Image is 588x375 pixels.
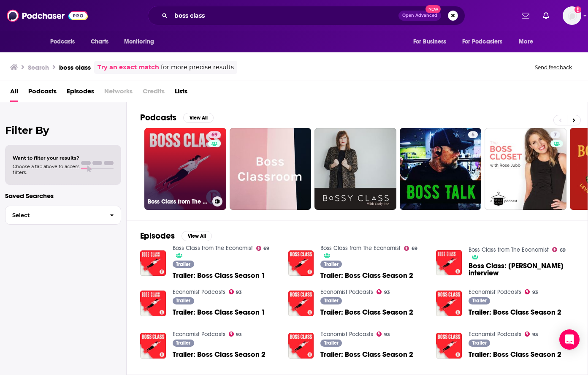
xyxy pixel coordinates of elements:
a: Boss Class from The Economist [469,246,549,253]
div: Open Intercom Messenger [559,329,580,350]
img: Trailer: Boss Class Season 2 [288,333,314,359]
h2: Episodes [140,231,175,241]
a: Trailer: Boss Class Season 1 [173,272,266,279]
span: Want to filter your results? [13,155,79,161]
span: Credits [143,84,165,102]
span: Networks [104,84,133,102]
a: Podcasts [28,84,57,102]
a: Boss Class: Emma Walmsley interview [469,262,574,277]
button: Open AdvancedNew [398,11,441,21]
a: Trailer: Boss Class Season 1 [140,291,166,316]
span: Boss Class: [PERSON_NAME] interview [469,262,574,277]
a: 69 [208,131,221,138]
a: Economist Podcasts [320,288,373,296]
button: open menu [44,34,86,50]
a: 69 [404,246,417,251]
span: for more precise results [161,62,234,72]
span: For Business [413,36,447,48]
img: Trailer: Boss Class Season 2 [436,291,462,316]
button: View All [183,113,214,123]
a: 7 [485,128,566,210]
a: 93 [229,289,242,294]
span: 5 [471,131,474,139]
a: 69Boss Class from The Economist [144,128,226,210]
img: Boss Class: Emma Walmsley interview [436,250,462,276]
span: 69 [412,247,417,250]
span: 93 [384,333,390,337]
span: Select [5,212,103,218]
a: Trailer: Boss Class Season 2 [320,309,413,316]
span: Trailer [176,298,190,303]
a: Economist Podcasts [469,331,521,338]
a: EpisodesView All [140,231,212,241]
span: Trailer: Boss Class Season 2 [469,351,561,358]
span: Open Advanced [402,14,437,18]
span: Trailer [176,262,190,267]
span: Podcasts [50,36,75,48]
a: 5 [468,131,478,138]
a: PodcastsView All [140,112,214,123]
p: Saved Searches [5,192,121,200]
span: Trailer: Boss Class Season 2 [320,272,413,279]
a: Lists [175,84,187,102]
span: Monitoring [124,36,154,48]
button: Show profile menu [563,6,581,25]
h2: Filter By [5,124,121,136]
h3: boss class [59,63,91,71]
a: Trailer: Boss Class Season 2 [173,351,266,358]
a: 93 [525,289,538,294]
a: Show notifications dropdown [539,8,553,23]
span: 93 [532,291,538,294]
img: Trailer: Boss Class Season 2 [288,291,314,316]
div: Search podcasts, credits, & more... [148,6,465,25]
span: Choose a tab above to access filters. [13,163,79,175]
a: Economist Podcasts [173,288,225,296]
img: Trailer: Boss Class Season 2 [436,333,462,359]
img: Podchaser - Follow, Share and Rate Podcasts [7,8,88,24]
input: Search podcasts, credits, & more... [171,9,398,22]
span: 93 [236,291,242,294]
button: open menu [118,34,165,50]
span: Trailer [324,340,339,345]
a: Trailer: Boss Class Season 2 [320,351,413,358]
span: Episodes [67,84,94,102]
button: Select [5,206,121,225]
a: Boss Class from The Economist [173,245,253,252]
span: Charts [91,36,109,48]
a: Show notifications dropdown [518,8,533,23]
span: Trailer [472,340,487,345]
a: 69 [552,247,566,252]
h2: Podcasts [140,112,176,123]
img: Trailer: Boss Class Season 2 [140,333,166,359]
img: User Profile [563,6,581,25]
a: 93 [229,332,242,337]
span: Logged in as megcassidy [563,6,581,25]
span: 93 [384,291,390,294]
a: Economist Podcasts [173,331,225,338]
a: 69 [256,246,270,251]
span: Trailer [176,340,190,345]
button: open menu [513,34,544,50]
svg: Add a profile image [574,6,581,13]
a: Charts [85,34,114,50]
a: 5 [400,128,482,210]
button: View All [182,231,212,241]
a: Trailer: Boss Class Season 1 [140,250,166,276]
span: More [519,36,533,48]
span: Trailer [324,298,339,303]
a: All [10,84,18,102]
a: Trailer: Boss Class Season 1 [173,309,266,316]
span: 93 [532,333,538,337]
